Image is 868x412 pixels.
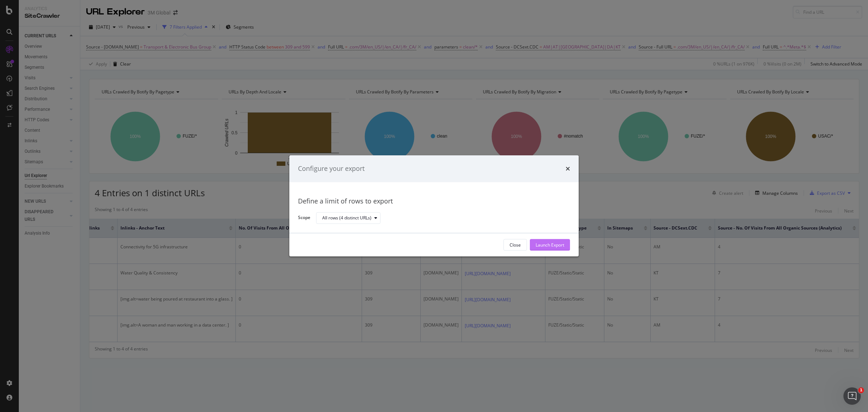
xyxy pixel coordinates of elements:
[530,239,570,251] button: Launch Export
[298,215,310,223] label: Scope
[566,164,570,173] div: times
[289,155,579,256] div: modal
[536,242,564,248] div: Launch Export
[298,197,570,206] div: Define a limit of rows to export
[503,239,527,251] button: Close
[316,212,380,224] button: All rows (4 distinct URLs)
[510,242,521,248] div: Close
[298,164,365,173] div: Configure your export
[322,216,371,220] div: All rows (4 distinct URLs)
[843,387,861,405] iframe: Intercom live chat
[858,387,864,393] span: 1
